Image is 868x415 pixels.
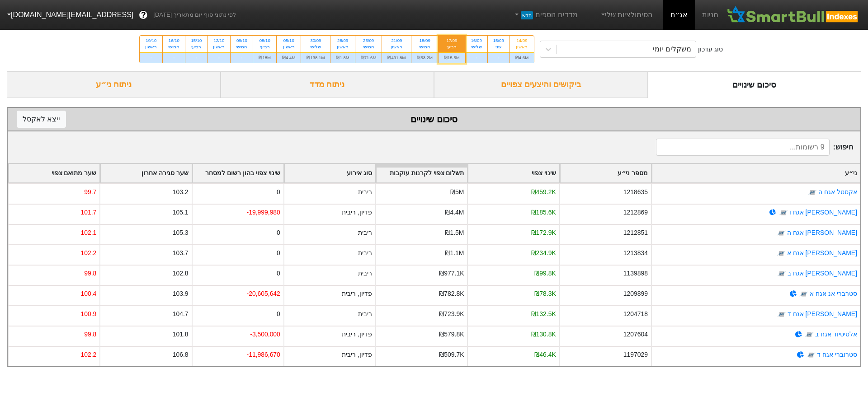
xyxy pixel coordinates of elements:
div: ₪130.8K [531,330,556,339]
div: 99.7 [84,187,96,197]
div: ריבית [358,187,372,197]
div: 99.8 [84,330,96,339]
div: רביעי [444,44,460,50]
div: Toggle SortBy [652,164,860,182]
a: אלטיטיוד אגח ב [815,331,857,338]
span: לפי נתוני סוף יום מתאריך [DATE] [153,10,236,19]
div: ₪723.9K [439,309,464,319]
div: ₪234.9K [531,248,556,258]
div: ביקושים והיצעים צפויים [434,71,648,98]
img: tase link [779,208,788,217]
div: - [208,52,230,63]
div: 106.8 [173,350,189,359]
div: ראשון [282,44,295,50]
div: חמישי [417,44,433,50]
div: חמישי [361,44,377,50]
div: Toggle SortBy [284,164,375,182]
div: ₪172.9K [531,228,556,238]
div: 1218635 [623,187,648,197]
div: 1204718 [623,309,648,319]
div: 0 [277,309,280,319]
div: ₪459.2K [531,187,556,197]
div: 104.7 [173,309,189,319]
div: 05/10 [282,37,295,44]
div: -20,605,642 [247,289,280,298]
div: - [140,52,162,63]
div: 101.8 [173,330,189,339]
div: 0 [277,269,280,278]
div: ₪782.8K [439,289,464,298]
div: ₪53.2M [411,52,438,63]
div: -3,500,000 [250,330,280,339]
div: 12/10 [213,37,225,44]
div: סוג עדכון [698,45,723,54]
div: פדיון, ריבית [342,330,372,339]
div: ₪1.8M [330,52,354,63]
div: ניתוח מדד [221,71,434,98]
span: חדש [521,11,533,19]
div: 21/09 [387,37,406,44]
div: ריבית [358,248,372,258]
div: 1212869 [623,208,648,217]
div: 25/09 [361,37,377,44]
div: 100.4 [80,289,96,298]
div: 0 [277,228,280,238]
div: פדיון, ריבית [342,289,372,298]
div: ₪99.8K [534,269,556,278]
img: tase link [777,228,786,238]
div: ₪4.4M [445,208,464,217]
div: 102.1 [80,228,96,238]
div: 100.9 [80,309,96,319]
div: משקלים יומי [653,44,691,55]
div: 1207604 [623,330,648,339]
div: Toggle SortBy [560,164,651,182]
div: 103.7 [173,248,189,258]
div: - [488,52,509,63]
div: ריבית [358,309,372,319]
div: Toggle SortBy [376,164,467,182]
a: [PERSON_NAME] אגח ה [787,229,857,236]
div: ₪185.6K [531,208,556,217]
div: ניתוח ני״ע [7,71,221,98]
div: 103.2 [173,187,189,197]
div: 17/09 [444,37,460,44]
div: 1212851 [623,228,648,238]
div: רביעי [191,44,202,50]
div: 15/09 [493,37,504,44]
div: ראשון [213,44,225,50]
div: 99.8 [84,269,96,278]
div: ₪1.1M [445,248,464,258]
div: 30/09 [307,37,325,44]
div: 1209899 [623,289,648,298]
img: tase link [805,330,814,339]
a: אקסטל אגח ה [818,188,857,196]
div: 09/10 [236,37,247,44]
div: שני [493,44,504,50]
div: 16/10 [168,37,179,44]
div: Toggle SortBy [9,164,99,182]
div: ראשון [515,44,528,50]
div: ₪78.3K [534,289,556,298]
div: 0 [277,187,280,197]
span: חיפוש : [656,139,853,156]
a: [PERSON_NAME] אגח ו [789,209,857,216]
div: ₪15.5M [439,52,465,63]
div: -19,999,980 [247,208,280,217]
a: [PERSON_NAME] אגח א [787,249,857,256]
div: ₪71.6M [355,52,382,63]
div: - [466,52,487,63]
div: 102.8 [173,269,189,278]
a: [PERSON_NAME] אגח ב [788,270,857,277]
div: ₪491.8M [382,52,411,63]
div: ₪1.5M [445,228,464,238]
div: 16/09 [471,37,482,44]
div: ראשון [145,44,157,50]
div: -11,986,670 [247,350,280,359]
div: ₪4.6M [510,52,534,63]
div: 28/09 [336,37,349,44]
div: 14/09 [515,37,528,44]
img: tase link [777,269,786,278]
div: - [185,52,207,63]
div: 1197029 [623,350,648,359]
div: 08/10 [259,37,271,44]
